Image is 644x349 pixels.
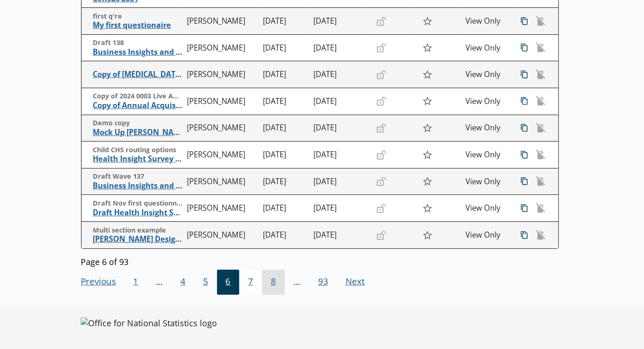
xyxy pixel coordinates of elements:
span: Draft Health Insight Survey Nov [93,208,183,218]
td: [DATE] [259,142,310,168]
button: Star [418,92,438,110]
td: [DATE] [310,195,365,222]
td: [DATE] [259,115,310,142]
span: Draft Nov first questionnaire routing [93,199,183,208]
button: Star [418,66,438,84]
td: View Only [462,142,512,168]
span: first q're [93,12,183,21]
span: Business Insights and Conditions Survey (BICS) [93,181,183,191]
td: [PERSON_NAME] [183,168,259,195]
td: [DATE] [310,142,365,168]
li: ... [147,270,172,295]
td: [PERSON_NAME] [183,61,259,88]
td: [PERSON_NAME] [183,8,259,35]
button: Star [418,119,438,137]
td: [DATE] [310,222,365,249]
td: [DATE] [310,168,365,195]
span: Draft 138 [93,39,183,47]
td: [DATE] [259,168,310,195]
td: [DATE] [259,88,310,115]
button: Previous [81,270,125,295]
button: 6 [217,270,240,295]
span: Multi section example [93,226,183,235]
td: [DATE] [310,8,365,35]
div: Page 6 of 93 [81,253,560,267]
td: View Only [462,168,512,195]
span: Copy of 2024 0003 Live ACAS NI [93,92,183,101]
li: ... [285,270,309,295]
td: [DATE] [259,34,310,61]
button: 93 [309,270,337,295]
td: View Only [462,61,512,88]
td: [PERSON_NAME] [183,195,259,222]
td: [PERSON_NAME] [183,115,259,142]
td: [PERSON_NAME] [183,142,259,168]
td: [DATE] [310,115,365,142]
td: View Only [462,115,512,142]
td: [DATE] [259,61,310,88]
button: Next [337,270,374,295]
span: Copy of Annual Acquisitions and Disposals of Capital Assets for [PERSON_NAME] [93,101,183,110]
span: [PERSON_NAME] Design Options [93,234,183,244]
span: Business Insights and Conditions Survey (BICS) [93,47,183,57]
td: View Only [462,222,512,249]
td: View Only [462,8,512,35]
td: [DATE] [310,88,365,115]
span: Copy of [MEDICAL_DATA] Infection Survey [93,70,183,79]
td: [DATE] [310,61,365,88]
button: Star [418,12,438,30]
button: Star [418,200,438,217]
button: 4 [172,270,194,295]
button: Star [418,226,438,244]
span: My first questionaire [93,20,183,30]
button: Star [418,39,438,57]
span: Demo copy [93,119,183,128]
td: [PERSON_NAME] [183,222,259,249]
img: Office for National Statistics logo [81,317,217,329]
span: Draft Wave 137 [93,172,183,181]
td: [DATE] [259,195,310,222]
button: Star [418,146,438,163]
span: Child CHS routing options [93,146,183,155]
td: [PERSON_NAME] [183,88,259,115]
button: Star [418,173,438,190]
button: 7 [239,270,262,295]
td: [PERSON_NAME] [183,34,259,61]
button: 8 [262,270,285,295]
span: Health Insight Survey Child CHS [93,154,183,164]
span: Mock Up [PERSON_NAME] [93,128,183,137]
td: View Only [462,88,512,115]
td: [DATE] [310,34,365,61]
button: 1 [125,270,147,295]
td: View Only [462,195,512,222]
td: [DATE] [259,8,310,35]
td: View Only [462,34,512,61]
button: 5 [194,270,217,295]
td: [DATE] [259,222,310,249]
